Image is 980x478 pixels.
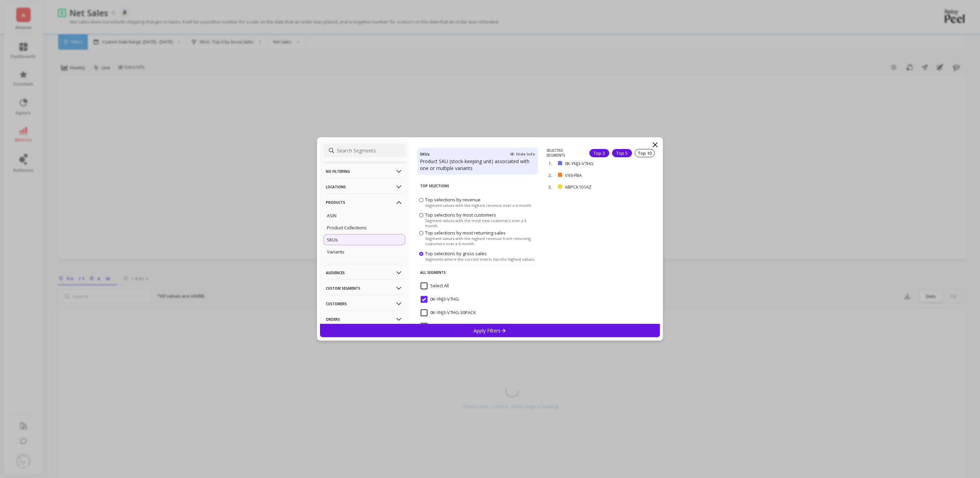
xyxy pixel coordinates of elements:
[425,236,536,246] span: Segment values with the highest revenue from returning customers over a 6 month.
[326,310,403,328] p: Orders
[420,265,535,280] p: All Segments
[326,264,403,281] p: Audiences
[425,257,535,262] span: Segments where the current metric has the highest values.
[326,162,403,180] p: No filtering
[546,148,581,158] p: SELECTED SEGMENTS
[425,250,487,257] span: Top selections by gross sales
[425,203,532,208] span: Segment values with the highest revenue over a 6 month.
[323,143,405,157] input: Search Segments
[420,158,535,172] p: Product SKU (stock-keeping unit) associated with one or multiple variants
[421,309,476,316] span: 0K-YNJ3-V7HG-30PACK
[327,237,338,243] p: SKUs
[327,249,345,255] p: Variants
[510,151,535,157] span: Hide Info
[421,282,449,289] span: Select All
[548,184,555,190] p: 3.
[326,178,403,196] p: Locations
[612,149,632,157] div: Top 5
[421,296,459,303] span: 0K-YNJ3-V7HG
[425,218,536,228] span: Segment values with the most new customers over a 6 month.
[326,279,403,297] p: Custom Segments
[420,150,430,158] h4: SKUs
[565,184,623,190] p: ABPCK101AZ
[635,149,655,157] div: Top 10
[327,212,337,219] p: ASIN
[565,172,619,178] p: VX6-FBA
[548,172,555,178] p: 2.
[425,212,496,218] span: Top selections by most customers
[425,197,481,203] span: Top selections by revenue
[326,193,403,211] p: Products
[565,160,625,167] p: 0K-YNJ3-V7HG
[474,327,506,334] p: Apply Filters
[421,323,485,330] span: 0K-YNJ3-V7HG-30PACK-FBA
[326,295,403,312] p: Customers
[589,149,609,157] div: Top 3
[425,230,506,236] span: Top selections by most returning sales
[548,160,555,167] p: 1.
[420,179,535,193] p: Top Selections
[327,225,367,231] p: Product Collections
